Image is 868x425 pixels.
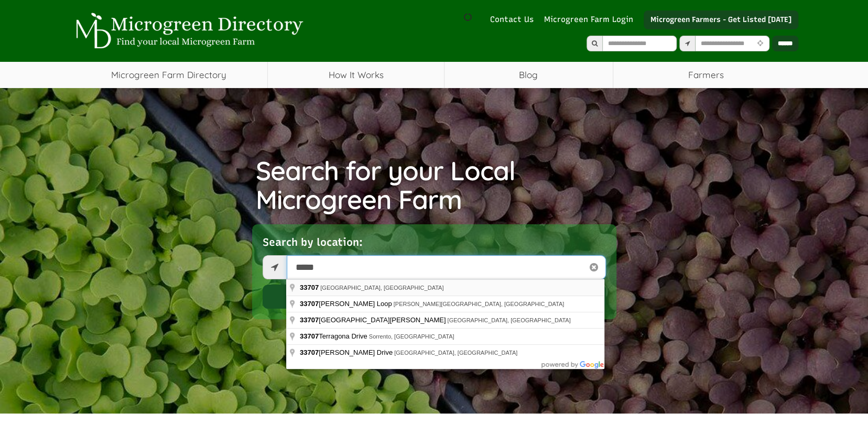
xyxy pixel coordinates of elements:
a: Contact Us [485,14,539,25]
i: Use Current Location [755,40,766,47]
span: [PERSON_NAME] Drive [300,348,394,356]
span: 33707 [300,348,319,356]
label: Search by location: [263,235,363,250]
span: [PERSON_NAME][GEOGRAPHIC_DATA], [GEOGRAPHIC_DATA] [394,301,565,307]
span: [GEOGRAPHIC_DATA][PERSON_NAME] [300,316,447,324]
a: Microgreen Farmers - Get Listed [DATE] [644,10,798,29]
span: [PERSON_NAME] Loop [300,300,394,308]
span: [GEOGRAPHIC_DATA], [GEOGRAPHIC_DATA] [447,317,570,323]
span: 33707 [300,284,319,291]
a: Microgreen Farm Directory [70,62,267,88]
span: Farmers [613,62,798,88]
span: 33707 [300,316,319,324]
button: Search [263,285,606,309]
span: [GEOGRAPHIC_DATA], [GEOGRAPHIC_DATA] [320,285,443,291]
a: Blog [444,62,613,88]
span: [GEOGRAPHIC_DATA], [GEOGRAPHIC_DATA] [394,350,517,356]
a: Microgreen Farm Login [544,14,638,25]
span: 33707 [300,332,319,340]
img: Microgreen Directory [70,13,306,49]
a: How It Works [268,62,443,88]
span: Terragona Drive [300,332,369,340]
span: 33707 [300,300,319,308]
span: Sorrento, [GEOGRAPHIC_DATA] [369,333,454,340]
h1: Search for your Local Microgreen Farm [256,156,612,214]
